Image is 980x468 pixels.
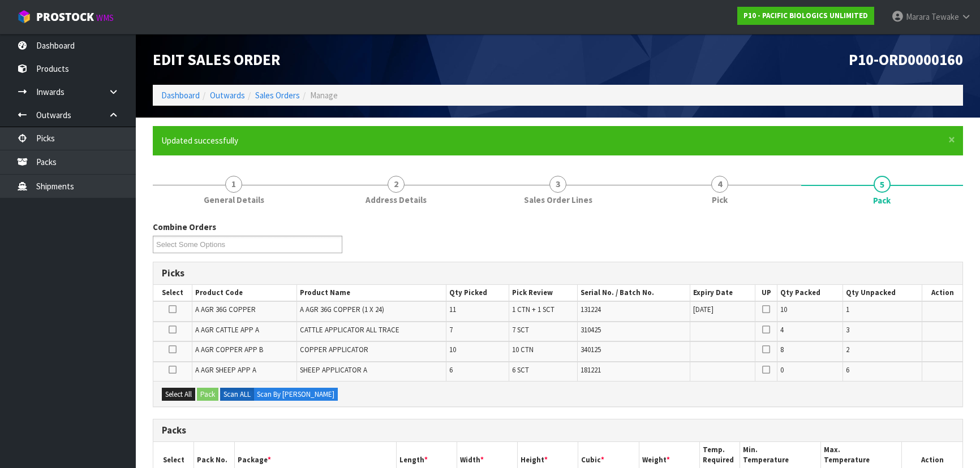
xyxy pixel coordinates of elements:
[195,345,263,354] span: A AGR COPPER APP B
[849,50,963,69] span: P10-ORD0000160
[512,365,529,375] span: 6 SCT
[846,345,849,354] span: 2
[874,176,891,193] span: 5
[197,388,218,401] button: Pack
[780,325,784,335] span: 4
[153,285,192,301] th: Select
[388,176,405,193] span: 2
[162,388,195,401] button: Select All
[300,365,367,375] span: SHEEP APPLICATOR A
[581,345,601,354] span: 340125
[297,285,446,301] th: Product Name
[846,305,849,314] span: 1
[549,176,566,193] span: 3
[17,10,31,24] img: cube-alt.png
[737,7,874,25] a: P10 - PACIFIC BIOLOGICS UNLIMITED
[162,268,954,279] h3: Picks
[195,325,259,335] span: A AGR CATTLE APP A
[96,12,114,23] small: WMS
[162,425,954,436] h3: Packs
[780,365,784,375] span: 0
[512,305,555,314] span: 1 CTN + 1 SCT
[220,388,254,401] label: Scan ALL
[210,90,245,101] a: Outwards
[366,194,427,206] span: Address Details
[153,221,216,233] label: Combine Orders
[581,305,601,314] span: 131224
[578,285,690,301] th: Serial No. / Batch No.
[192,285,297,301] th: Product Code
[36,10,94,24] span: ProStock
[449,305,456,314] span: 11
[161,90,200,101] a: Dashboard
[512,325,529,335] span: 7 SCT
[225,176,242,193] span: 1
[300,325,399,335] span: CATTLE APPLICATOR ALL TRACE
[310,90,338,101] span: Manage
[693,305,713,314] span: [DATE]
[743,11,868,20] strong: P10 - PACIFIC BIOLOGICS UNLIMITED
[195,305,256,314] span: A AGR 36G COPPER
[161,135,238,146] span: Updated successfully
[446,285,509,301] th: Qty Picked
[931,11,959,22] span: Tewake
[843,285,922,301] th: Qty Unpacked
[204,194,264,206] span: General Details
[780,305,787,314] span: 10
[755,285,777,301] th: UP
[846,325,849,335] span: 3
[711,176,728,193] span: 4
[509,285,578,301] th: Pick Review
[581,365,601,375] span: 181221
[449,345,456,354] span: 10
[873,194,891,206] span: Pack
[300,345,368,354] span: COPPER APPLICATOR
[690,285,755,301] th: Expiry Date
[948,132,955,148] span: ×
[153,50,280,69] span: Edit Sales Order
[449,365,453,375] span: 6
[780,345,784,354] span: 8
[512,345,534,354] span: 10 CTN
[712,194,728,206] span: Pick
[300,305,384,314] span: A AGR 36G COPPER (1 X 24)
[581,325,601,335] span: 310425
[195,365,256,375] span: A AGR SHEEP APP A
[255,90,300,101] a: Sales Orders
[922,285,962,301] th: Action
[906,11,930,22] span: Marara
[449,325,453,335] span: 7
[846,365,849,375] span: 6
[253,388,338,401] label: Scan By [PERSON_NAME]
[777,285,843,301] th: Qty Packed
[524,194,592,206] span: Sales Order Lines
